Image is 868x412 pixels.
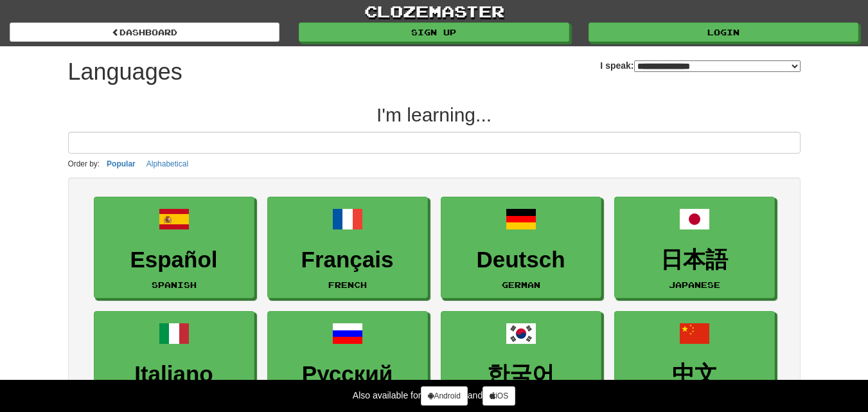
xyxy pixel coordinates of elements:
h2: I'm learning... [68,104,801,125]
a: iOS [483,386,515,406]
a: EspañolSpanish [94,197,254,299]
h3: Français [274,247,421,273]
h3: 日本語 [621,247,768,273]
h3: Español [101,247,247,273]
a: DeutschGerman [441,197,601,299]
small: Japanese [669,280,720,289]
h1: Languages [68,59,182,85]
a: 日本語Japanese [614,197,775,299]
a: Sign up [299,22,569,42]
h3: Русский [274,362,421,387]
small: German [502,280,540,289]
h3: Deutsch [448,247,594,273]
label: I speak: [600,59,800,72]
a: Login [589,22,858,42]
small: Order by: [68,159,100,168]
a: FrançaisFrench [267,197,428,299]
select: I speak: [634,60,801,72]
h3: 한국어 [448,362,594,387]
a: Android [421,386,467,406]
a: dashboard [10,22,279,42]
button: Popular [103,157,139,171]
small: French [328,280,367,289]
h3: 中文 [621,362,768,387]
button: Alphabetical [143,157,192,171]
small: Spanish [152,280,197,289]
h3: Italiano [101,362,247,387]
